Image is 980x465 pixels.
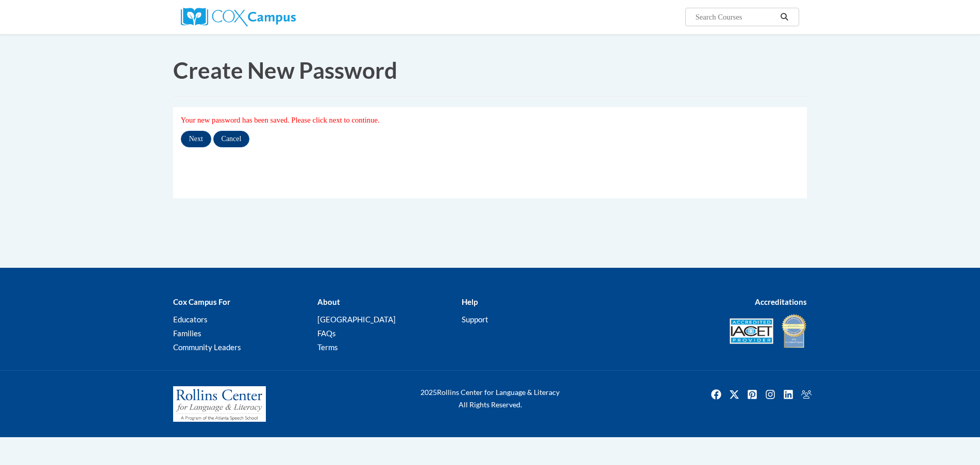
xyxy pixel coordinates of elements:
[755,297,807,306] b: Accreditations
[726,386,742,403] img: Twitter icon
[173,342,241,352] a: Community Leaders
[317,342,338,352] a: Terms
[181,8,296,26] img: Cox Campus
[317,329,336,338] a: FAQs
[780,386,797,403] a: Linkedin
[798,386,815,403] img: Facebook group icon
[777,11,792,23] button: Search
[173,386,266,422] img: Rollins Center for Language & Literacy - A Program of the Atlanta Speech School
[173,329,201,338] a: Families
[744,386,761,403] a: Pinterest
[744,386,761,403] img: Pinterest icon
[730,318,773,344] img: Accredited IACET® Provider
[762,386,779,403] img: Instagram icon
[726,386,742,403] a: Twitter
[708,386,724,403] img: Facebook icon
[708,386,724,403] a: Facebook
[173,315,208,324] a: Educators
[798,386,815,403] a: Facebook Group
[462,297,478,306] b: Help
[780,13,789,21] i: 
[317,297,340,306] b: About
[181,116,380,124] span: Your new password has been saved. Please click next to continue.
[173,57,397,83] span: Create New Password
[181,131,211,147] input: Next
[213,131,250,147] input: Cancel
[181,12,296,21] a: Cox Campus
[780,386,797,403] img: LinkedIn icon
[462,315,488,324] a: Support
[317,315,396,324] a: [GEOGRAPHIC_DATA]
[781,313,807,349] img: IDA® Accredited
[695,11,777,23] input: Search Courses
[420,388,437,397] span: 2025
[762,386,779,403] a: Instagram
[382,386,598,411] div: Rollins Center for Language & Literacy All Rights Reserved.
[173,297,230,306] b: Cox Campus For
